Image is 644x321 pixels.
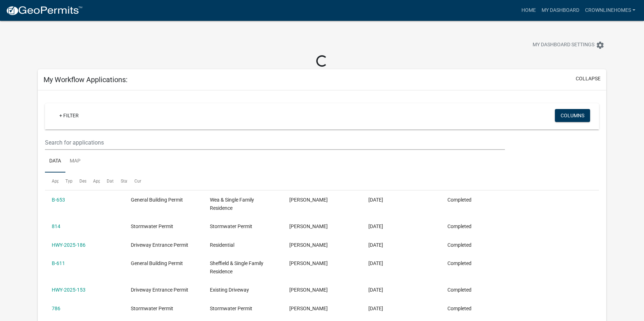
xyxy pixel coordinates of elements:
[447,306,471,311] span: Completed
[128,173,141,190] datatable-header-cell: Current Activity
[447,242,471,248] span: Completed
[131,223,173,229] span: Stormwater Permit
[52,306,60,311] a: 786
[368,306,383,311] span: 06/13/2025
[131,260,183,266] span: General Building Permit
[59,173,72,190] datatable-header-cell: Type
[289,306,328,311] span: Robert Lahrman
[72,173,86,190] datatable-header-cell: Description
[447,287,471,293] span: Completed
[52,260,65,266] a: B-611
[210,197,254,211] span: Wea & Single Family Residence
[447,197,471,203] span: Completed
[210,287,249,293] span: Existing Driveway
[368,197,383,203] span: 08/26/2025
[52,197,65,203] a: B-653
[52,223,60,229] a: 814
[596,41,604,49] i: settings
[93,179,112,184] span: Applicant
[45,150,65,173] a: Data
[131,197,183,203] span: General Building Permit
[368,223,383,229] span: 08/06/2025
[289,242,328,248] span: Robert Lahrman
[45,173,59,190] datatable-header-cell: Application Number
[210,306,252,311] span: Stormwater Permit
[447,223,471,229] span: Completed
[527,38,610,52] button: My Dashboard Settingssettings
[582,4,638,17] a: crownlinehomes
[52,287,86,293] a: HWY-2025-153
[131,287,188,293] span: Driveway Entrance Permit
[131,242,188,248] span: Driveway Entrance Permit
[54,109,84,122] a: + Filter
[289,223,328,229] span: Robert Lahrman
[86,173,100,190] datatable-header-cell: Applicant
[43,75,128,84] h5: My Workflow Applications:
[121,179,133,184] span: Status
[576,75,601,82] button: collapse
[368,242,383,248] span: 08/06/2025
[539,4,582,17] a: My Dashboard
[65,179,75,184] span: Type
[555,109,590,122] button: Columns
[447,260,471,266] span: Completed
[210,242,234,248] span: Residential
[100,173,114,190] datatable-header-cell: Date Created
[131,306,173,311] span: Stormwater Permit
[368,287,383,293] span: 06/13/2025
[65,150,85,173] a: Map
[289,260,328,266] span: Robert Lahrman
[289,197,328,203] span: Robert Lahrman
[45,135,505,150] input: Search for applications
[52,179,91,184] span: Application Number
[533,41,594,49] span: My Dashboard Settings
[289,287,328,293] span: Robert Lahrman
[210,223,252,229] span: Stormwater Permit
[210,260,263,274] span: Sheffield & Single Family Residence
[52,242,86,248] a: HWY-2025-186
[79,179,101,184] span: Description
[107,179,132,184] span: Date Created
[368,260,383,266] span: 06/18/2025
[134,179,164,184] span: Current Activity
[114,173,127,190] datatable-header-cell: Status
[519,4,539,17] a: Home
